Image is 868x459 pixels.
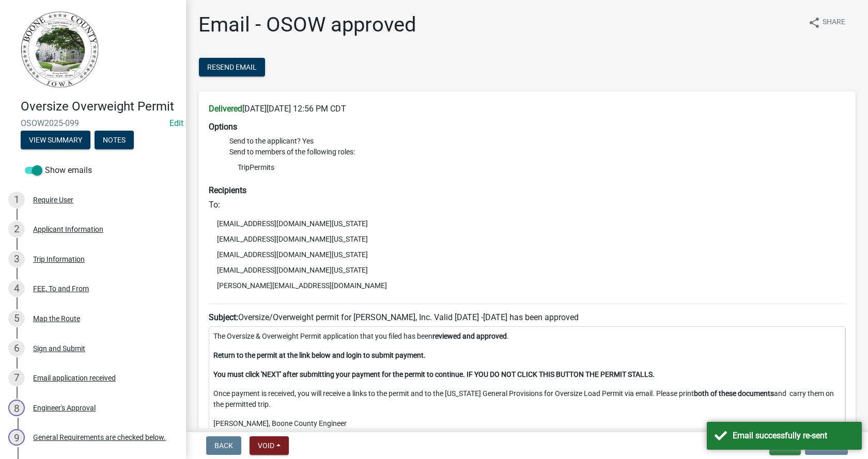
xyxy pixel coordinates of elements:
[213,388,841,410] p: Once payment is received, you will receive a links to the permit and to the [US_STATE] General Pr...
[432,332,507,340] strong: reviewed and approved
[733,430,854,442] div: Email successfully re-sent
[209,216,845,231] li: [EMAIL_ADDRESS][DOMAIN_NAME][US_STATE]
[95,131,134,149] button: Notes
[33,256,85,263] div: Trip Information
[8,310,25,327] div: 5
[213,370,655,378] strong: You must click 'NEXT' after submitting your payment for the permit to continue. IF YOU DO NOT CLI...
[214,441,233,450] span: Back
[206,436,241,455] button: Back
[33,404,96,411] div: Engineer's Approval
[33,196,73,203] div: Require User
[8,340,25,357] div: 6
[33,315,80,322] div: Map the Route
[8,221,25,238] div: 2
[207,63,257,71] span: Resend Email
[21,99,178,114] h4: Oversize Overweight Permit
[33,226,103,233] div: Applicant Information
[8,400,25,416] div: 8
[8,429,25,446] div: 9
[209,231,845,247] li: [EMAIL_ADDRESS][DOMAIN_NAME][US_STATE]
[209,104,845,114] h6: [DATE][DATE] 12:56 PM CDT
[33,345,85,352] div: Sign and Submit
[21,136,90,145] wm-modal-confirm: Summary
[808,17,820,29] i: share
[25,164,92,177] label: Show emails
[209,185,246,195] strong: Recipients
[8,251,25,267] div: 3
[258,441,274,450] span: Void
[33,285,89,292] div: FEE, To and From
[95,136,134,145] wm-modal-confirm: Notes
[209,278,845,293] li: [PERSON_NAME][EMAIL_ADDRESS][DOMAIN_NAME]
[250,436,289,455] button: Void
[198,12,416,37] h1: Email - OSOW approved
[21,118,165,128] span: OSOW2025-099
[33,434,166,441] div: General Requirements are checked below.
[8,370,25,386] div: 7
[823,17,845,29] span: Share
[209,247,845,262] li: [EMAIL_ADDRESS][DOMAIN_NAME][US_STATE]
[800,12,854,33] button: shareShare
[21,131,90,149] button: View Summary
[229,147,845,177] li: Send to members of the following roles:
[209,262,845,278] li: [EMAIL_ADDRESS][DOMAIN_NAME][US_STATE]
[213,351,426,359] strong: Return to the permit at the link below and login to submit payment.
[209,312,238,322] strong: Subject:
[229,160,845,175] li: TripPermits
[209,122,237,132] strong: Options
[209,104,242,114] strong: Delivered
[229,136,845,147] li: Send to the applicant? Yes
[213,331,841,342] p: The Oversize & Overweight Permit application that you filed has been .
[21,11,99,88] img: Boone County, Iowa
[8,280,25,297] div: 4
[209,312,845,322] h6: Oversize/Overweight permit for [PERSON_NAME], Inc. Valid [DATE] -[DATE] has been approved
[213,418,841,429] p: [PERSON_NAME], Boone County Engineer
[8,192,25,208] div: 1
[169,118,183,128] a: Edit
[169,118,183,128] wm-modal-confirm: Edit Application Number
[209,200,845,210] h6: To:
[694,389,774,398] strong: both of these documents
[33,374,116,382] div: Email application received
[199,58,265,76] button: Resend Email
